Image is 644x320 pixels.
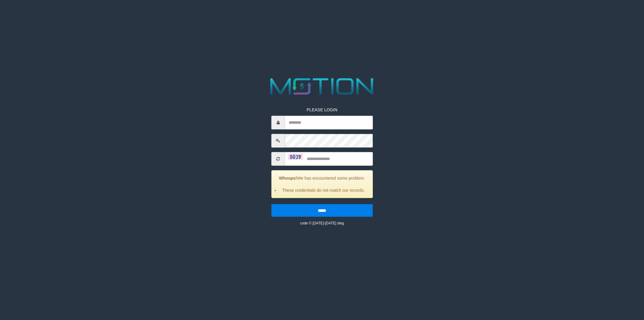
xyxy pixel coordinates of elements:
div: We has encountered some problem. [271,170,373,198]
li: These credentials do not match our records. [279,187,368,193]
small: code © [DATE]-[DATE] dwg [300,221,344,225]
strong: Whoops! [279,175,297,180]
img: captcha [288,154,303,160]
img: MOTION_logo.png [266,75,378,98]
p: PLEASE LOGIN [271,106,373,113]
